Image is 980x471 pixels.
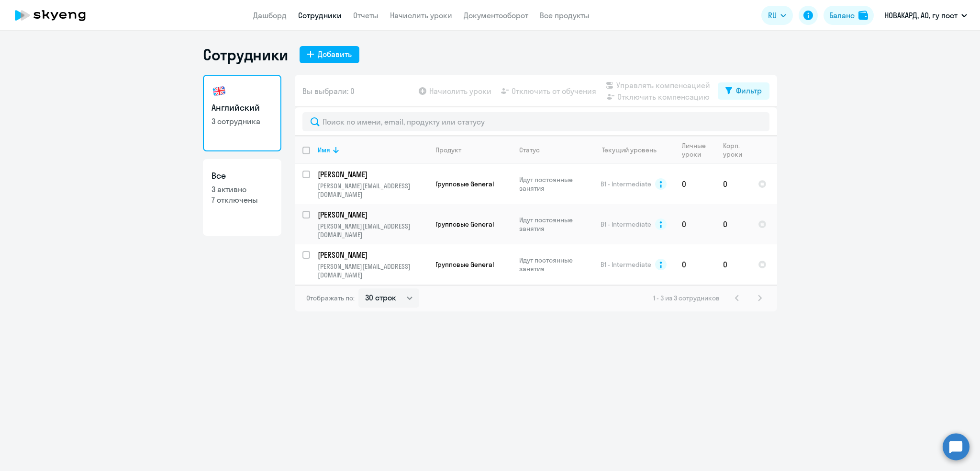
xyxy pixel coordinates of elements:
p: [PERSON_NAME] [318,250,426,260]
a: Начислить уроки [390,11,452,20]
a: Дашборд [253,11,287,20]
a: Документооборот [464,11,528,20]
div: Личные уроки [682,141,715,159]
a: Все3 активно7 отключены [203,159,281,236]
a: Сотрудники [298,11,342,20]
span: Отображать по: [306,294,355,302]
div: Статус [519,146,585,154]
td: 0 [715,204,750,244]
p: Идут постоянные занятия [519,256,585,273]
p: Идут постоянные занятия [519,175,585,193]
td: 0 [715,244,750,285]
a: [PERSON_NAME] [318,250,427,260]
p: [PERSON_NAME][EMAIL_ADDRESS][DOMAIN_NAME] [318,222,427,239]
button: Фильтр [718,82,769,100]
span: B1 - Intermediate [601,180,651,188]
p: [PERSON_NAME] [318,209,426,220]
span: Групповые General [435,260,494,269]
p: 7 отключены [212,195,273,205]
button: Добавить [300,46,359,63]
span: RU [768,10,777,21]
span: 1 - 3 из 3 сотрудников [653,294,720,302]
span: B1 - Intermediate [601,260,651,269]
span: B1 - Intermediate [601,220,651,229]
p: [PERSON_NAME] [318,169,426,180]
p: Идут постоянные занятия [519,216,585,233]
p: 3 сотрудника [212,116,273,126]
a: Английский3 сотрудника [203,75,281,151]
div: Продукт [435,146,511,154]
div: Корп. уроки [723,141,750,159]
a: Отчеты [353,11,379,20]
div: Имя [318,146,330,154]
img: english [212,83,227,99]
h1: Сотрудники [203,45,288,64]
h3: Все [212,170,273,182]
div: Имя [318,146,427,154]
img: balance [858,11,868,20]
span: Групповые General [435,220,494,229]
td: 0 [674,164,715,204]
div: Личные уроки [682,141,709,159]
p: [PERSON_NAME][EMAIL_ADDRESS][DOMAIN_NAME] [318,182,427,199]
div: Текущий уровень [602,146,657,154]
div: Статус [519,146,540,154]
td: 0 [715,164,750,204]
p: [PERSON_NAME][EMAIL_ADDRESS][DOMAIN_NAME] [318,262,427,279]
div: Баланс [829,10,855,21]
p: НОВАКАРД, АО, гу пост [884,10,958,21]
div: Текущий уровень [593,146,674,154]
span: Групповые General [435,180,494,188]
button: Балансbalance [824,6,874,25]
a: [PERSON_NAME] [318,209,427,220]
button: RU [761,6,793,25]
div: Корп. уроки [723,141,744,159]
span: Вы выбрали: 0 [302,85,355,97]
a: [PERSON_NAME] [318,169,427,180]
button: НОВАКАРД, АО, гу пост [880,4,972,27]
a: Все продукты [540,11,590,20]
td: 0 [674,204,715,244]
h3: Английский [212,102,273,114]
input: Поиск по имени, email, продукту или статусу [302,112,769,131]
p: 3 активно [212,184,273,195]
div: Фильтр [736,85,762,96]
div: Продукт [435,146,461,154]
td: 0 [674,244,715,285]
div: Добавить [318,48,352,60]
